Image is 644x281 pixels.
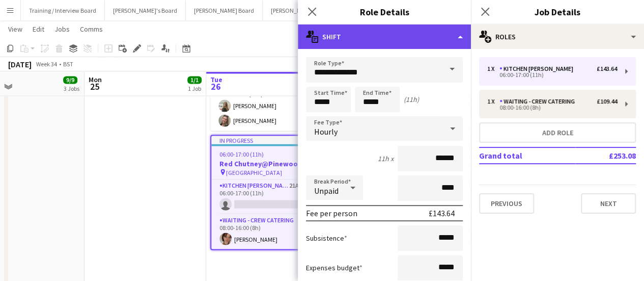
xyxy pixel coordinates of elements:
div: [DATE] [8,59,32,69]
div: In progress [211,136,323,144]
span: View [8,24,22,34]
div: Waiting - Crew Catering [499,98,579,105]
app-card-role: Waiting - Crew Catering1/108:00-16:00 (8h)[PERSON_NAME] [211,214,323,249]
div: £109.44 [597,98,617,105]
div: 08:00-16:00 (8h) [487,105,617,110]
label: Expenses budget [306,263,362,272]
div: Kitchen [PERSON_NAME] [499,65,577,72]
span: [GEOGRAPHIC_DATA] [226,168,282,176]
span: 9/9 [63,76,77,84]
div: BST [63,60,73,68]
div: 1 x [487,65,499,72]
div: £143.64 [597,65,617,72]
app-job-card: In progress06:00-17:00 (11h)1/2Red Chutney@Pinewood [GEOGRAPHIC_DATA]2 RolesKitchen [PERSON_NAME]... [210,135,324,250]
td: £253.08 [575,147,636,164]
button: Previous [479,193,534,214]
div: (11h) [404,95,419,104]
span: 06:00-17:00 (11h) [219,150,264,158]
a: Jobs [50,22,74,36]
button: [PERSON_NAME] Board [186,1,263,20]
a: View [4,22,26,36]
span: Week 34 [34,60,59,68]
div: 06:00-17:00 (11h) [487,72,617,78]
span: 1/1 [187,76,202,84]
button: [PERSON_NAME]'s Board [105,1,186,20]
span: 26 [209,81,222,92]
a: Comms [76,22,107,36]
app-card-role: Kitchen [PERSON_NAME]21A0/106:00-17:00 (11h) [211,180,323,214]
span: Edit [33,24,44,34]
span: Hourly [314,126,338,137]
span: Tue [210,75,222,84]
div: Roles [471,24,644,49]
span: Mon [89,75,102,84]
h3: Role Details [298,5,471,18]
span: Comms [80,24,103,34]
button: Next [581,193,636,214]
div: Fee per person [306,208,357,218]
div: 1 Job [188,85,201,92]
button: Training / Interview Board [21,1,105,20]
h3: Red Chutney@Pinewood [211,159,323,168]
app-card-role: Waiting - Crew Catering2/205:00-17:00 (12h)[PERSON_NAME][PERSON_NAME] [210,81,324,131]
td: Grand total [479,147,575,164]
div: 11h x [378,154,394,163]
div: Shift [298,24,471,49]
span: 25 [87,81,102,92]
a: Edit [29,22,48,36]
span: Unpaid [314,186,339,196]
h3: Job Details [471,5,644,18]
div: 1 x [487,98,499,105]
button: [PERSON_NAME]'s Board [263,1,344,20]
div: £143.64 [429,208,455,218]
label: Subsistence [306,234,347,243]
div: 3 Jobs [64,85,79,92]
span: Jobs [54,24,70,34]
button: Add role [479,122,636,143]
